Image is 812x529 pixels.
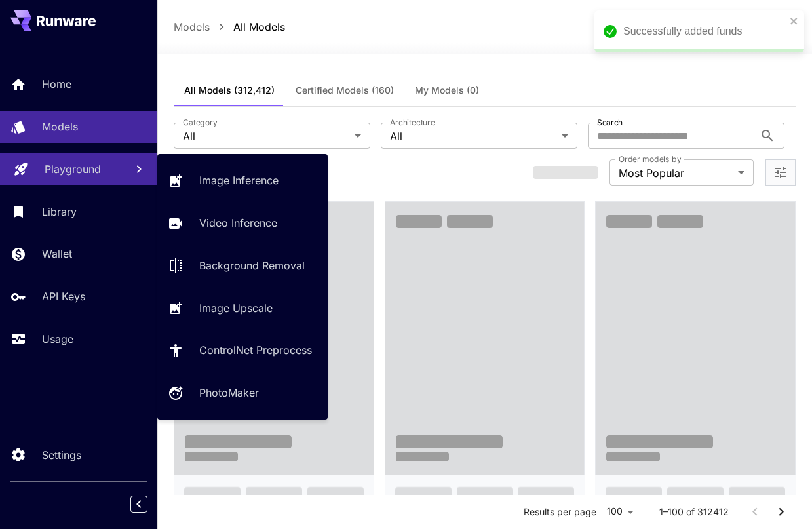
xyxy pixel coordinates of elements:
[199,385,259,401] p: PhotoMaker
[602,502,638,521] div: 100
[659,505,729,519] p: 1–100 of 312412
[42,447,81,463] p: Settings
[157,250,328,282] a: Background Removal
[597,117,623,128] label: Search
[183,117,218,128] label: Category
[157,165,328,197] a: Image Inference
[623,24,786,39] div: Successfully added funds
[415,85,479,96] span: My Models (0)
[140,492,157,516] div: Collapse sidebar
[42,204,77,220] p: Library
[619,153,681,165] label: Order models by
[524,505,596,519] p: Results per page
[773,165,788,181] button: Open more filters
[174,19,285,35] nav: breadcrumb
[42,288,85,304] p: API Keys
[157,377,328,409] a: PhotoMaker
[768,499,794,525] button: Go to next page
[174,19,210,35] p: Models
[130,496,147,513] button: Collapse sidebar
[296,85,394,96] span: Certified Models (160)
[790,16,799,26] button: close
[390,117,435,128] label: Architecture
[42,76,71,92] p: Home
[619,165,733,181] span: Most Popular
[157,207,328,239] a: Video Inference
[183,128,349,144] span: All
[45,161,101,177] p: Playground
[42,246,72,262] p: Wallet
[42,119,78,134] p: Models
[233,19,285,35] p: All Models
[199,300,273,316] p: Image Upscale
[184,85,275,96] span: All Models (312,412)
[157,334,328,366] a: ControlNet Preprocess
[199,215,277,231] p: Video Inference
[42,331,73,347] p: Usage
[157,292,328,324] a: Image Upscale
[390,128,556,144] span: All
[199,258,305,273] p: Background Removal
[199,172,279,188] p: Image Inference
[199,342,312,358] p: ControlNet Preprocess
